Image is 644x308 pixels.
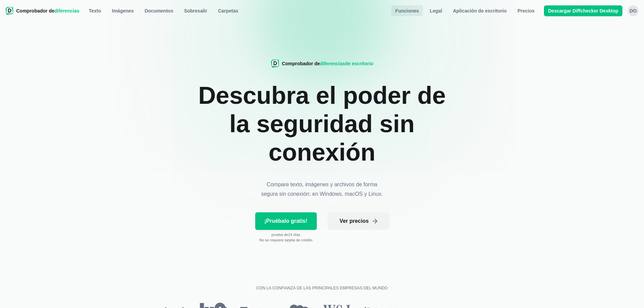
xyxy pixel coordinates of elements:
font: Con la confianza de las principales empresas del mundo [256,286,388,290]
font: diferencias [54,8,79,14]
font: Funciones [395,8,419,14]
font: 14 días [288,233,300,237]
a: Funciones [391,5,423,16]
a: Ver precios [328,212,389,230]
a: Imágenes [108,5,138,16]
a: Aplicación de escritorio [449,5,511,16]
font: Carpetas [218,8,238,14]
font: Precios [518,8,535,14]
a: Texto [85,5,105,16]
a: ¡Pruébalo gratis! [255,212,317,230]
font: de escritorio [345,61,373,66]
font: Sobresalir [184,8,207,14]
a: Documentos [141,5,177,16]
font: Compare texto, imágenes y archivos de forma segura sin conexión: en Windows, macOS y Linux. [261,182,383,197]
font: Texto [89,8,101,14]
a: Comprobador dediferencias [5,5,79,16]
a: Legal [426,5,446,16]
img: Logotipo de Diffchecker [271,60,279,68]
font: Comprobador de [16,8,54,14]
font: ¡Pruébalo gratis! [264,218,307,224]
font: No se requiere tarjeta de crédito [259,238,312,242]
font: Descubra el poder de la seguridad sin conexión [198,82,446,166]
font: prueba de [271,233,288,237]
font: Aplicación de escritorio [453,8,507,14]
font: do [630,8,637,14]
font: Comprobador de [282,61,320,66]
a: Sobresalir [180,5,211,16]
button: Carpetas [214,5,242,16]
font: Legal [430,8,442,14]
font: Ver precios [339,218,368,224]
font: Imágenes [112,8,134,14]
font: diferencias [320,61,345,66]
button: do [628,5,639,16]
font: Documentos [145,8,173,14]
a: Precios [514,5,539,16]
font: Descargar Diffchecker Desktop [548,8,618,14]
a: Descargar Diffchecker Desktop [544,5,622,16]
img: Logotipo de Diffchecker [5,7,14,15]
